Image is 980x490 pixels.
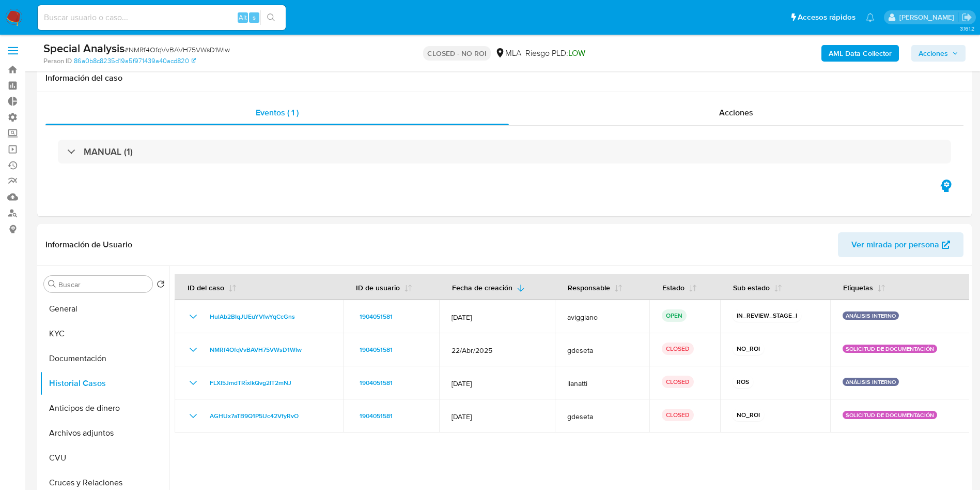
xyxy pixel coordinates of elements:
div: MLA [495,48,521,59]
span: Ver mirada por persona [851,232,939,257]
span: Acciones [719,107,753,118]
button: CVU [40,446,169,470]
button: Anticipos de dinero [40,396,169,421]
span: # NMRf4OfqVvBAVH75VWsD1WIw [125,44,230,55]
span: Accesos rápidos [798,12,855,23]
button: Historial Casos [40,371,169,396]
button: Volver al orden por defecto [157,280,165,291]
span: Riesgo PLD: [525,48,585,59]
p: gustavo.deseta@mercadolibre.com [899,12,958,22]
h3: MANUAL (1) [84,146,133,157]
input: Buscar usuario o caso... [38,11,286,24]
button: Buscar [48,280,56,288]
b: Special Analysis [43,40,125,56]
input: Buscar [58,280,148,289]
span: Acciones [919,45,948,62]
div: MANUAL (1) [58,140,951,164]
button: KYC [40,321,169,346]
button: search-icon [260,10,282,25]
span: LOW [568,47,585,59]
a: Notificaciones [866,13,875,22]
h1: Información de Usuario [45,240,132,250]
b: Person ID [43,56,72,66]
p: CLOSED - NO ROI [423,46,491,61]
button: AML Data Collector [821,45,899,62]
h1: Información del caso [45,73,963,83]
button: Acciones [911,45,966,62]
span: s [253,12,256,22]
button: Archivos adjuntos [40,421,169,446]
b: AML Data Collector [829,45,892,62]
a: 86a0b8c8235d19a5f971439a40acd820 [74,56,196,66]
a: Salir [961,12,972,23]
span: Eventos ( 1 ) [256,107,299,118]
button: General [40,296,169,321]
button: Ver mirada por persona [838,232,963,257]
span: Alt [239,12,247,22]
button: Documentación [40,346,169,371]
